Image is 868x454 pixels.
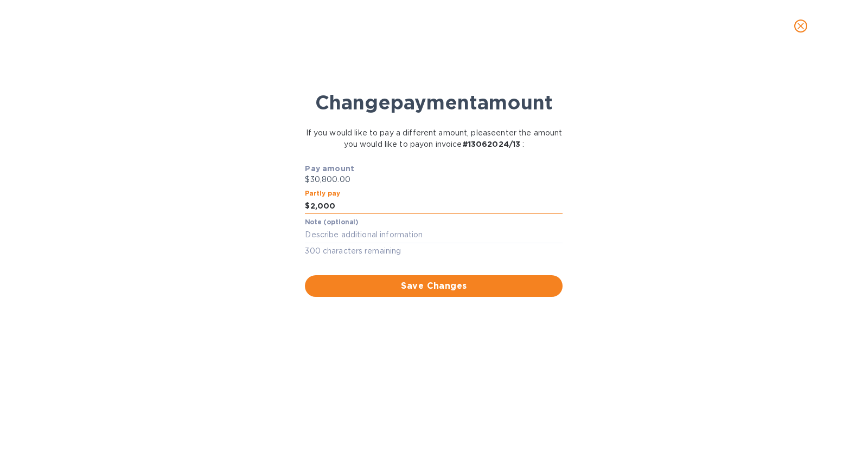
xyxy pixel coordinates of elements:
div: $ [305,198,310,215]
p: $30,800.00 [305,174,563,185]
span: Save Changes [314,280,554,293]
b: Change payment amount [315,90,553,114]
b: Pay amount [305,164,354,173]
label: Partly pay [305,190,341,197]
p: 300 characters remaining [305,245,563,257]
label: Note (optional) [305,219,358,226]
input: Enter the amount you would like to pay [310,198,563,215]
button: close [788,13,814,39]
button: Save Changes [305,275,563,297]
p: If you would like to pay a different amount, please enter the amount you would like to pay on inv... [301,127,567,150]
b: # 13062024/13 [462,140,521,148]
